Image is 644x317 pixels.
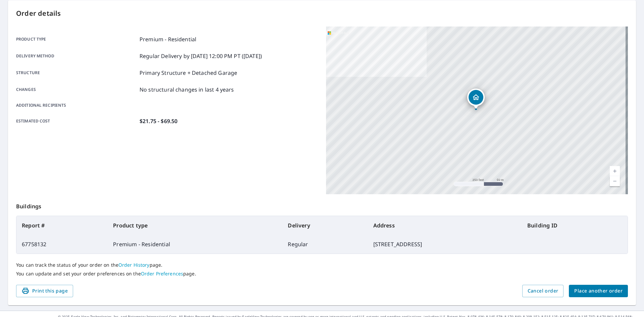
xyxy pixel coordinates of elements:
[16,117,137,125] p: Estimated cost
[141,270,183,277] a: Order Preferences
[282,235,368,254] td: Regular
[467,89,485,109] div: Dropped pin, building 1, Residential property, 5 Landgrove Dr Fayetteville, NY 13066
[21,287,68,295] span: Print this page
[16,86,137,94] p: Changes
[140,52,262,60] p: Regular Delivery by [DATE] 12:00 PM PT ([DATE])
[16,194,628,216] p: Buildings
[522,216,628,235] th: Building ID
[108,235,282,254] td: Premium - Residential
[574,287,623,295] span: Place another order
[140,35,196,43] p: Premium - Residential
[140,117,177,125] p: $21.75 - $69.50
[140,69,237,77] p: Primary Structure + Detached Garage
[368,235,522,254] td: [STREET_ADDRESS]
[522,285,564,297] button: Cancel order
[610,166,620,176] a: Current Level 17, Zoom In
[282,216,368,235] th: Delivery
[16,35,137,43] p: Product type
[16,8,628,18] p: Order details
[118,262,150,268] a: Order History
[140,86,234,94] p: No structural changes in last 4 years
[16,52,137,60] p: Delivery method
[610,176,620,186] a: Current Level 17, Zoom Out
[368,216,522,235] th: Address
[16,285,73,297] button: Print this page
[16,235,108,254] td: 67758132
[16,69,137,77] p: Structure
[16,271,628,277] p: You can update and set your order preferences on the page.
[528,287,558,295] span: Cancel order
[108,216,282,235] th: Product type
[16,262,628,268] p: You can track the status of your order on the page.
[16,216,108,235] th: Report #
[569,285,628,297] button: Place another order
[16,102,137,108] p: Additional recipients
